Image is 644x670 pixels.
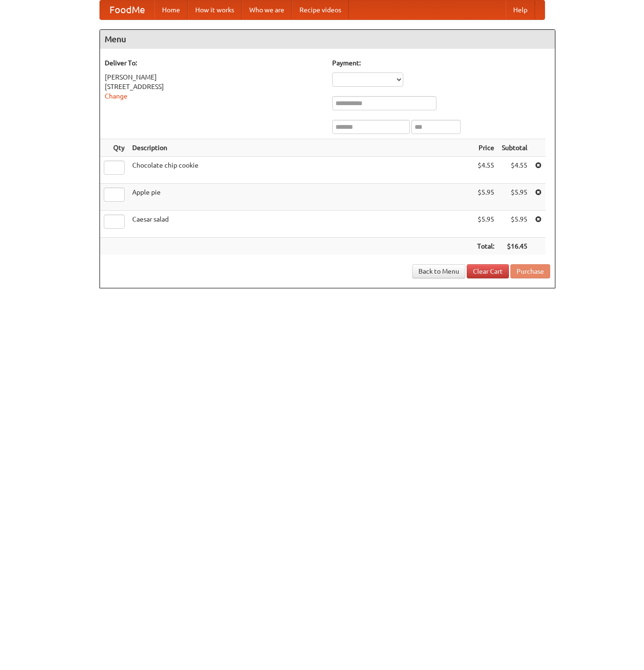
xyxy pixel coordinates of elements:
[473,211,498,238] td: $5.95
[498,211,531,238] td: $5.95
[128,184,473,211] td: Apple pie
[242,0,292,19] a: Who we are
[100,0,154,19] a: FoodMe
[473,139,498,157] th: Price
[105,92,127,100] a: Change
[332,58,550,68] h5: Payment:
[498,184,531,211] td: $5.95
[498,157,531,184] td: $4.55
[188,0,242,19] a: How it works
[292,0,349,19] a: Recipe videos
[412,264,465,278] a: Back to Menu
[128,211,473,238] td: Caesar salad
[105,82,323,91] div: [STREET_ADDRESS]
[128,139,473,157] th: Description
[100,30,555,49] h4: Menu
[510,264,550,278] button: Purchase
[154,0,188,19] a: Home
[100,139,128,157] th: Qty
[105,58,323,68] h5: Deliver To:
[473,184,498,211] td: $5.95
[473,238,498,255] th: Total:
[467,264,509,278] a: Clear Cart
[506,0,535,19] a: Help
[473,157,498,184] td: $4.55
[498,238,531,255] th: $16.45
[498,139,531,157] th: Subtotal
[105,72,323,82] div: [PERSON_NAME]
[128,157,473,184] td: Chocolate chip cookie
